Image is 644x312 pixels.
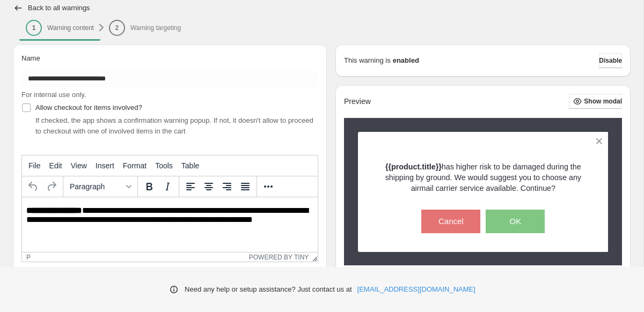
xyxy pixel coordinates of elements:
[140,177,158,196] button: Bold
[65,177,135,196] button: Formats
[49,161,62,170] span: Edit
[218,177,236,196] button: Align right
[344,97,371,106] h2: Preview
[35,103,142,112] span: Allow checkout for items involved?
[584,97,622,106] span: Show modal
[24,177,42,196] button: Undo
[357,284,475,295] a: [EMAIL_ADDRESS][DOMAIN_NAME]
[28,161,41,170] span: File
[96,161,114,170] span: Insert
[155,161,173,170] span: Tools
[599,53,622,68] button: Disable
[42,177,61,196] button: Redo
[21,91,86,99] span: For internal use only.
[181,161,199,170] span: Table
[344,55,391,66] p: This warning is
[28,4,90,12] h2: Back to all warnings
[385,162,442,171] strong: {{product.title}}
[599,56,622,65] span: Disable
[200,177,218,196] button: Align center
[486,210,545,233] button: OK
[181,177,200,196] button: Align left
[123,161,147,170] span: Format
[22,197,318,252] iframe: Rich Text Area
[158,177,177,196] button: Italic
[393,55,419,66] strong: enabled
[421,210,480,233] button: Cancel
[26,254,31,261] div: p
[236,177,254,196] button: Justify
[309,252,318,262] div: Resize
[377,161,590,194] p: has higher risk to be damaged during the shipping by ground. We would suggest you to choose any a...
[21,54,40,62] span: Name
[70,182,122,191] span: Paragraph
[35,116,313,135] span: If checked, the app shows a confirmation warning popup. If not, it doesn't allow to proceed to ch...
[71,161,87,170] span: View
[259,177,277,196] button: More...
[569,94,622,109] button: Show modal
[249,254,309,261] a: Powered by Tiny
